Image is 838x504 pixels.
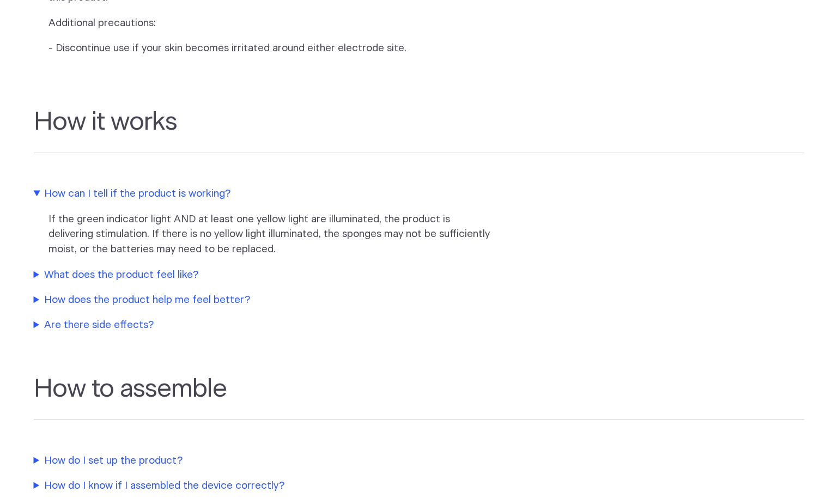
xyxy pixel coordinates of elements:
summary: How do I set up the product? [34,453,491,469]
summary: Are there side effects? [34,318,491,333]
summary: What does the product feel like? [34,268,491,283]
summary: How can I tell if the product is working? [34,186,491,202]
summary: How do I know if I assembled the device correctly? [34,478,491,494]
p: Additional precautions: [48,16,493,31]
h2: How it works [34,107,805,153]
p: - Discontinue use if your skin becomes irritated around either electrode site. [48,41,493,56]
h2: How to assemble [34,374,805,420]
summary: How does the product help me feel better? [34,293,491,308]
p: If the green indicator light AND at least one yellow light are illuminated, the product is delive... [48,212,493,258]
